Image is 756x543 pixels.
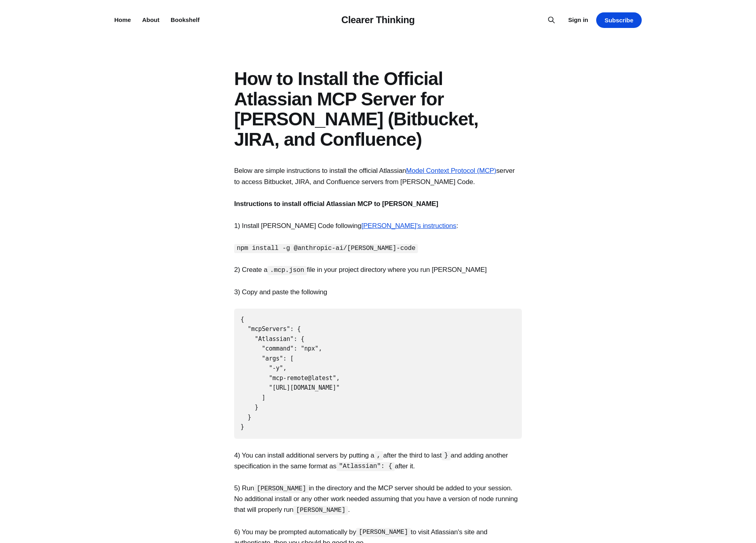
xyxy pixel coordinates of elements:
p: 1) Install [PERSON_NAME] Code following : [234,220,522,231]
a: Sign in [568,15,588,25]
a: About [142,16,159,23]
a: Clearer Thinking [341,14,415,25]
a: [PERSON_NAME]'s instructions [361,222,456,230]
a: Home [114,16,131,23]
a: Bookshelf [171,16,200,23]
p: 4) You can install additional servers by putting a after the third to last and adding another spe... [234,450,522,472]
p: 5) Run in the directory and the MCP server should be added to your session. No additional install... [234,483,522,515]
p: Below are simple instructions to install the official Atlassian server to access Bitbucket, JIRA,... [234,165,522,187]
code: npm install -g @anthropic-ai/[PERSON_NAME]-code [234,244,418,253]
strong: Instructions to install official Atlassian MCP to [PERSON_NAME] [234,200,438,208]
p: 3) Copy and paste the following [234,287,522,297]
h1: How to Install the Official Atlassian MCP Server for [PERSON_NAME] (Bitbucket, JIRA, and Confluence) [234,69,522,149]
code: } [442,451,450,460]
code: , [374,451,383,460]
code: .mcp.json [267,266,307,275]
code: { "mcpServers": { "Atlassian": { "command": "npx", "args": [ "-y", "mcp-remote@latest", "[URL][DO... [241,316,340,431]
button: Search this site [545,14,558,26]
code: "Atlassian": { [336,462,395,471]
a: Subscribe [596,12,642,28]
a: Model Context Protocol (MCP) [406,167,496,174]
p: 2) Create a file in your project directory where you run [PERSON_NAME] [234,264,522,275]
code: [PERSON_NAME] [356,528,411,537]
code: [PERSON_NAME] [293,506,348,515]
code: [PERSON_NAME] [254,484,309,493]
